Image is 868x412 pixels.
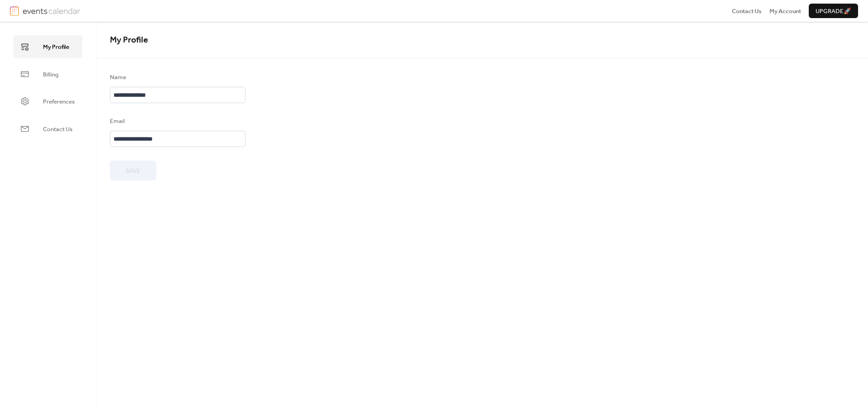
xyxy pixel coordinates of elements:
a: Billing [14,63,82,85]
span: Upgrade 🚀 [816,7,851,16]
span: Preferences [43,97,75,106]
span: Contact Us [732,7,762,16]
img: logotype [23,6,80,16]
span: My Profile [110,32,148,48]
a: My Account [769,6,801,15]
span: Contact Us [43,125,72,134]
a: My Profile [14,35,82,58]
a: Preferences [14,90,82,113]
span: My Profile [43,43,69,52]
div: Name [110,73,244,82]
span: My Account [769,7,801,16]
img: logo [10,6,19,16]
span: Billing [43,70,58,79]
a: Contact Us [732,6,762,15]
div: Email [110,117,244,126]
button: Upgrade🚀 [809,4,858,18]
a: Contact Us [14,118,82,140]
